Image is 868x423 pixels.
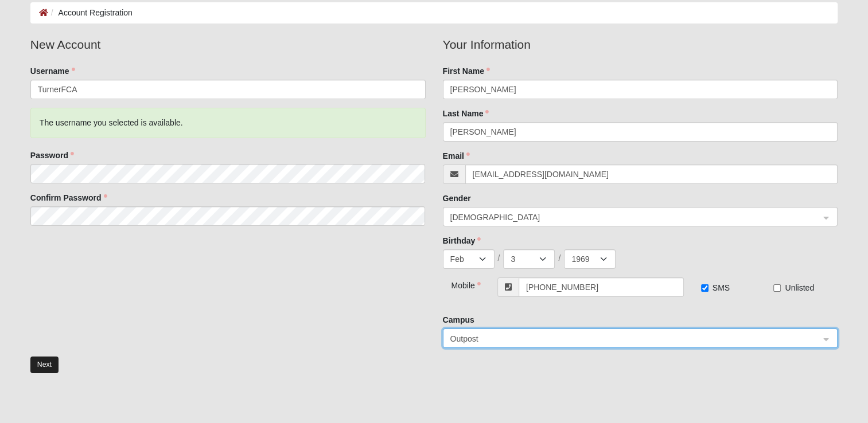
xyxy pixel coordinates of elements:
span: Male [450,211,820,224]
input: SMS [701,284,709,292]
label: Gender [443,193,471,204]
legend: Your Information [443,36,838,54]
label: Last Name [443,108,489,119]
input: Unlisted [773,284,781,292]
li: Account Registration [48,7,133,19]
label: Username [30,65,75,77]
div: Mobile [443,277,476,291]
span: / [498,252,500,264]
label: Birthday [443,235,481,246]
label: Confirm Password [30,192,107,203]
div: The username you selected is available. [30,108,426,138]
span: Unlisted [785,283,814,292]
label: Campus [443,314,474,326]
button: Next [30,357,59,373]
span: SMS [713,283,730,292]
legend: New Account [30,36,426,54]
span: / [558,252,560,264]
label: Email [443,150,470,162]
label: Password [30,150,74,161]
span: Outpost [450,332,810,345]
label: First Name [443,65,490,77]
